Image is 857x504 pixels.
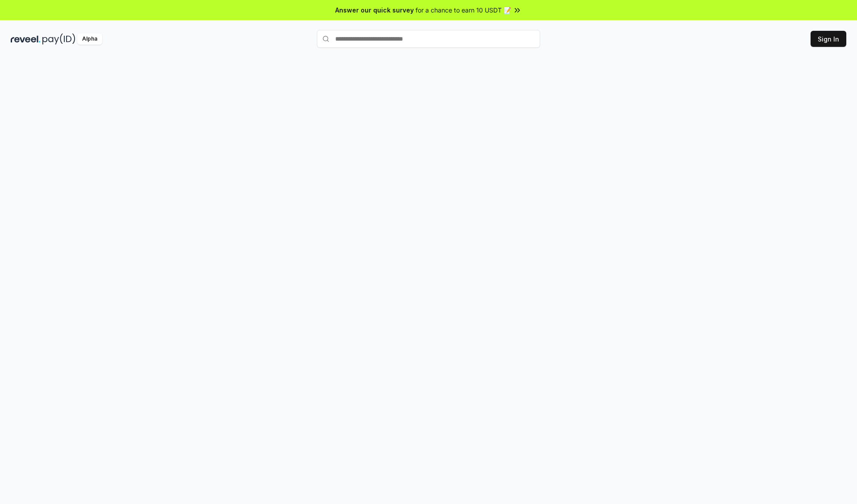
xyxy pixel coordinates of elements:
div: Alpha [77,33,102,45]
span: Answer our quick survey [335,5,414,15]
button: Sign In [811,31,846,47]
img: pay_id [42,33,75,45]
span: for a chance to earn 10 USDT 📝 [416,5,511,15]
img: reveel_dark [11,33,41,45]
